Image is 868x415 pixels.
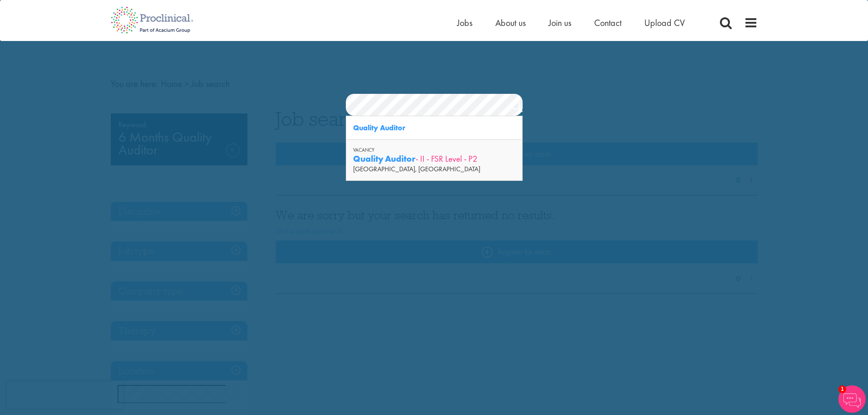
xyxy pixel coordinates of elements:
a: Job search submit button [511,98,523,117]
a: About us [495,17,526,29]
strong: Quality Auditor [353,153,416,164]
div: - II - FSR Level - P2 [353,153,515,164]
a: Join us [549,17,571,29]
div: [GEOGRAPHIC_DATA], [GEOGRAPHIC_DATA] [353,164,515,174]
a: Contact [594,17,621,29]
span: 1 [838,385,846,393]
a: Jobs [457,17,473,29]
a: Upload CV [644,17,685,29]
div: Vacancy [353,147,515,153]
strong: Quality Auditor [353,123,406,133]
img: Chatbot [838,385,866,413]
